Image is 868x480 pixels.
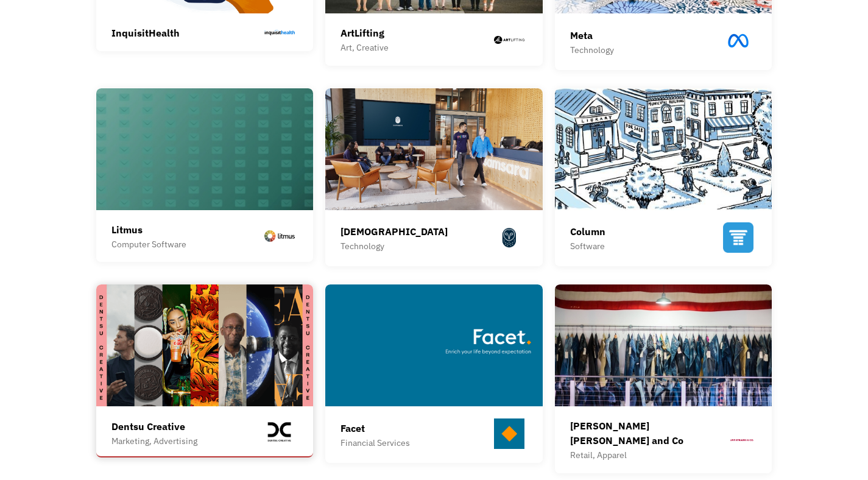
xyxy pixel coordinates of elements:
[96,284,314,457] a: Dentsu CreativeMarketing, Advertising
[570,43,614,57] div: Technology
[111,237,186,252] div: Computer Software
[96,88,314,263] a: LitmusComputer Software
[340,239,448,253] div: Technology
[111,222,186,237] div: Litmus
[570,224,605,239] div: Column
[340,224,448,239] div: [DEMOGRAPHIC_DATA]
[340,436,410,450] div: Financial Services
[555,88,772,267] a: ColumnSoftware
[111,434,197,448] div: Marketing, Advertising
[340,421,410,436] div: Facet
[325,284,543,463] a: FacetFinancial Services
[111,26,180,40] div: InquisitHealth
[340,26,389,40] div: ArtLifting
[555,284,772,473] a: [PERSON_NAME] [PERSON_NAME] and CoRetail, Apparel
[570,418,727,448] div: [PERSON_NAME] [PERSON_NAME] and Co
[340,40,389,55] div: Art, Creative
[570,28,614,43] div: Meta
[111,419,197,434] div: Dentsu Creative
[570,448,727,462] div: Retail, Apparel
[570,239,605,253] div: Software
[325,88,543,267] a: [DEMOGRAPHIC_DATA]Technology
